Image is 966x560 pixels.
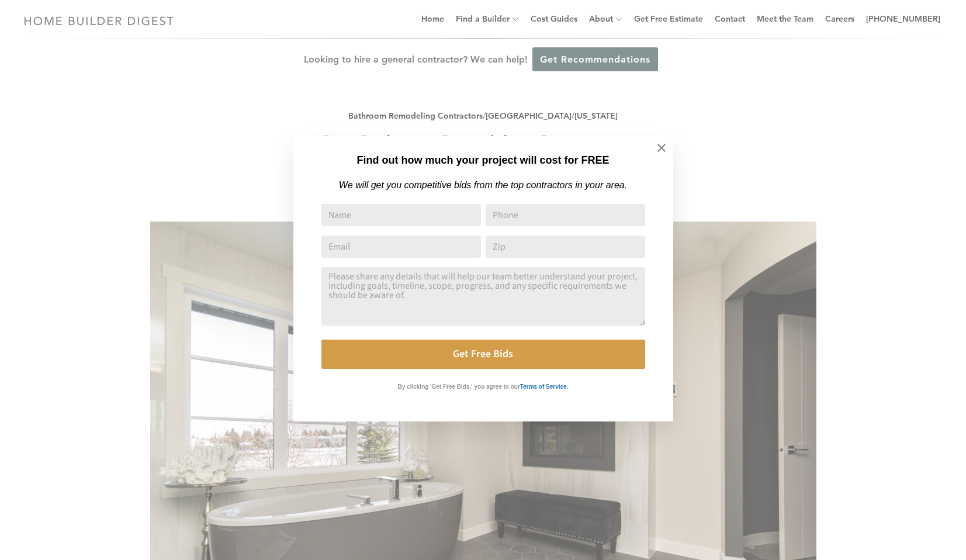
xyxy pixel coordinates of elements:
[520,383,567,390] strong: Terms of Service
[339,180,627,190] em: We will get you competitive bids from the top contractors in your area.
[356,154,609,166] strong: Find out how much your project will cost for FREE
[486,236,645,258] input: Zip
[742,476,952,546] iframe: Drift Widget Chat Controller
[520,381,567,390] a: Terms of Service
[321,236,481,258] input: Email Address
[486,204,645,226] input: Phone
[567,383,569,390] strong: .
[321,204,481,226] input: Name
[321,267,645,326] textarea: Comment or Message
[321,340,645,369] button: Get Free Bids
[641,127,682,168] button: Close
[398,383,520,390] strong: By clicking 'Get Free Bids,' you agree to our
